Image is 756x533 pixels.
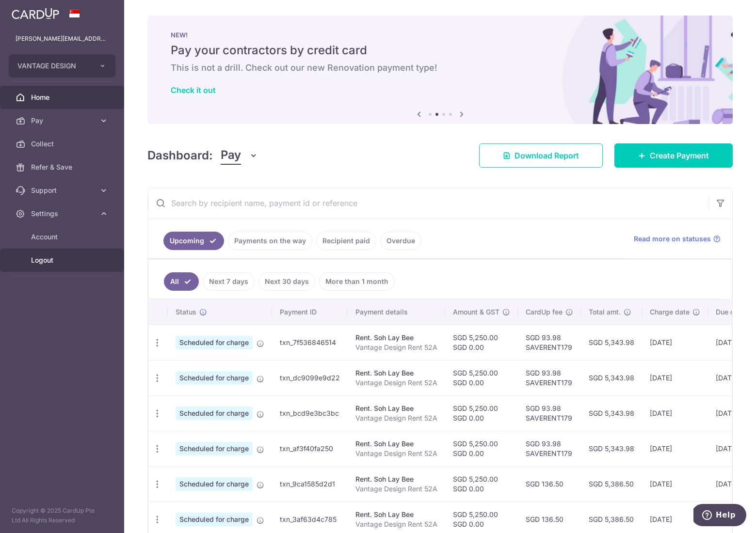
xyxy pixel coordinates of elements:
[445,466,518,502] td: SGD 5,250.00 SGD 0.00
[148,188,709,219] input: Search by recipient name, payment id or reference
[634,234,721,244] a: Read more on statuses
[642,395,708,431] td: [DATE]
[171,43,709,58] h5: Pay your contractors by credit card
[12,8,59,19] img: CardUp
[31,139,95,149] span: Collect
[176,513,253,526] span: Scheduled for charge
[31,162,95,172] span: Refer & Save
[348,299,445,325] th: Payment details
[316,232,376,250] a: Recipient paid
[163,232,224,250] a: Upcoming
[355,519,437,529] p: Vantage Design Rent 52A
[272,325,348,360] td: txn_7f536846514
[518,395,581,431] td: SGD 93.98 SAVERENT179
[355,368,437,378] div: Rent. Soh Lay Bee
[203,272,255,291] a: Next 7 days
[272,431,348,466] td: txn_af3f40fa250
[355,484,437,494] p: Vantage Design Rent 52A
[16,34,109,44] p: [PERSON_NAME][EMAIL_ADDRESS][PERSON_NAME][DOMAIN_NAME]
[581,466,642,502] td: SGD 5,386.50
[272,299,348,325] th: Payment ID
[258,272,315,291] a: Next 30 days
[642,325,708,360] td: [DATE]
[31,209,95,219] span: Settings
[581,395,642,431] td: SGD 5,343.98
[515,150,579,161] span: Download Report
[614,143,733,168] a: Create Payment
[518,431,581,466] td: SGD 93.98 SAVERENT179
[650,150,709,161] span: Create Payment
[589,307,621,317] span: Total amt.
[380,232,421,250] a: Overdue
[693,504,746,528] iframe: Opens a widget where you can find more information
[176,371,253,385] span: Scheduled for charge
[31,255,95,265] span: Logout
[9,54,115,78] button: VANTAGE DESIGN
[355,404,437,413] div: Rent. Soh Lay Bee
[355,449,437,458] p: Vantage Design Rent 52A
[272,395,348,431] td: txn_bcd9e3bc3bc
[518,466,581,502] td: SGD 136.50
[176,307,196,317] span: Status
[355,343,437,352] p: Vantage Design Rent 52A
[355,474,437,484] div: Rent. Soh Lay Bee
[176,407,253,420] span: Scheduled for charge
[642,360,708,395] td: [DATE]
[445,325,518,360] td: SGD 5,250.00 SGD 0.00
[445,431,518,466] td: SGD 5,250.00 SGD 0.00
[355,333,437,343] div: Rent. Soh Lay Bee
[445,360,518,395] td: SGD 5,250.00 SGD 0.00
[272,466,348,502] td: txn_9ca1585d2d1
[716,307,745,317] span: Due date
[355,510,437,519] div: Rent. Soh Lay Bee
[642,431,708,466] td: [DATE]
[479,143,603,168] a: Download Report
[445,395,518,431] td: SGD 5,250.00 SGD 0.00
[31,116,95,125] span: Pay
[228,232,312,250] a: Payments on the way
[634,234,711,244] span: Read more on statuses
[221,146,258,165] button: Pay
[31,232,95,242] span: Account
[526,307,563,317] span: CardUp fee
[355,439,437,449] div: Rent. Soh Lay Bee
[31,93,95,102] span: Home
[319,272,395,291] a: More than 1 month
[453,307,499,317] span: Amount & GST
[176,477,253,491] span: Scheduled for charge
[581,360,642,395] td: SGD 5,343.98
[176,336,253,349] span: Scheduled for charge
[518,325,581,360] td: SGD 93.98 SAVERENT179
[355,413,437,423] p: Vantage Design Rent 52A
[581,431,642,466] td: SGD 5,343.98
[581,325,642,360] td: SGD 5,343.98
[31,186,95,195] span: Support
[147,147,213,164] h4: Dashboard:
[355,378,437,388] p: Vantage Design Rent 52A
[650,307,690,317] span: Charge date
[171,31,709,39] p: NEW!
[518,360,581,395] td: SGD 93.98 SAVERENT179
[171,62,709,74] h6: This is not a drill. Check out our new Renovation payment type!
[176,442,253,455] span: Scheduled for charge
[171,85,216,95] a: Check it out
[642,466,708,502] td: [DATE]
[272,360,348,395] td: txn_dc9099e9d22
[17,61,89,71] span: VANTAGE DESIGN
[164,272,199,291] a: All
[221,146,241,165] span: Pay
[147,16,733,124] img: Renovation banner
